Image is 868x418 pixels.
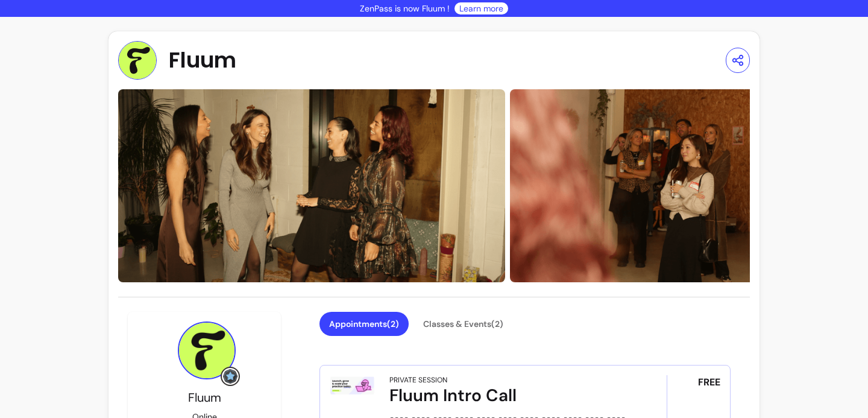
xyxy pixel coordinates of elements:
[459,2,503,14] a: Learn more
[330,375,375,396] img: Fluum Intro Call
[414,312,513,336] button: Classes & Events(2)
[360,2,450,14] p: ZenPass is now Fluum !
[223,369,237,384] img: Grow
[188,390,221,405] span: Fluum
[118,41,157,80] img: Provider image
[389,375,447,385] div: Private Session
[169,48,236,72] span: Fluum
[319,312,409,336] button: Appointments(2)
[118,89,505,282] img: https://d22cr2pskkweo8.cloudfront.net/7da0f95d-a9ed-4b41-b915-5433de84e032
[178,321,236,379] img: Provider image
[389,385,633,407] div: Fluum Intro Call
[698,375,720,390] span: FREE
